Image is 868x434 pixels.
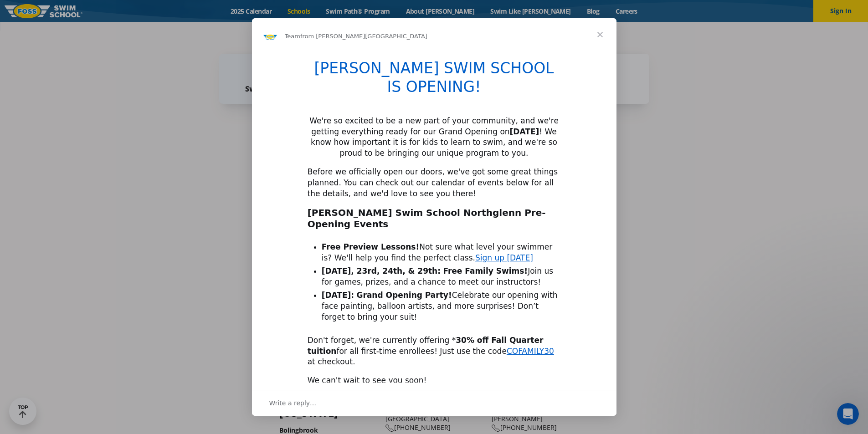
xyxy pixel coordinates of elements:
[322,291,354,300] b: [DATE]:
[308,375,561,386] div: We can't wait to see you soon!
[300,33,427,40] span: from [PERSON_NAME][GEOGRAPHIC_DATA]
[584,18,616,51] span: Close
[308,167,561,199] div: Before we officially open our doors, we've got some great things planned. You can check out our c...
[308,335,561,368] div: Don't forget, we're currently offering * for all first-time enrollees! Just use the code at check...
[475,253,533,262] a: Sign up [DATE]
[252,390,616,416] div: Open conversation and reply
[322,242,561,264] li: Not sure what level your swimmer is? We'll help you find the perfect class.
[357,291,452,300] b: Grand Opening Party!
[263,29,277,44] img: Profile image for Team
[507,347,554,356] a: COFAMILY30
[308,207,546,230] b: [PERSON_NAME] Swim School Northglenn Pre-Opening Events
[285,33,300,40] span: Team
[322,290,561,323] li: Celebrate our opening with face painting, balloon artists, and more surprises! Don’t forget to br...
[308,116,561,159] div: We're so excited to be a new part of your community, and we're getting everything ready for our G...
[510,127,539,136] b: [DATE]
[269,397,317,409] span: Write a reply…
[308,336,544,356] b: 30% off Fall Quarter tuition
[443,266,528,276] b: Free Family Swims!
[322,242,420,251] b: Free Preview Lessons!
[322,266,441,276] b: [DATE], 23rd, 24th, & 29th:
[308,59,561,102] h1: [PERSON_NAME] SWIM SCHOOL IS OPENING!
[322,266,561,288] li: Join us for games, prizes, and a chance to meet our instructors!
